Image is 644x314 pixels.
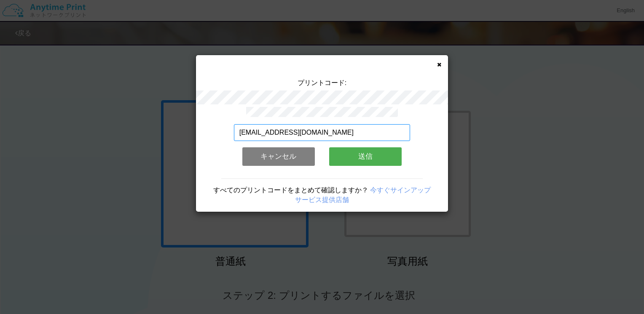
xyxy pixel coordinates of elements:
span: プリントコード: [298,79,346,86]
input: メールアドレス [234,124,411,141]
a: サービス提供店舗 [295,196,349,203]
a: 今すぐサインアップ [370,186,431,194]
span: すべてのプリントコードをまとめて確認しますか？ [213,186,368,194]
button: キャンセル [242,147,315,166]
button: 送信 [329,147,402,166]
